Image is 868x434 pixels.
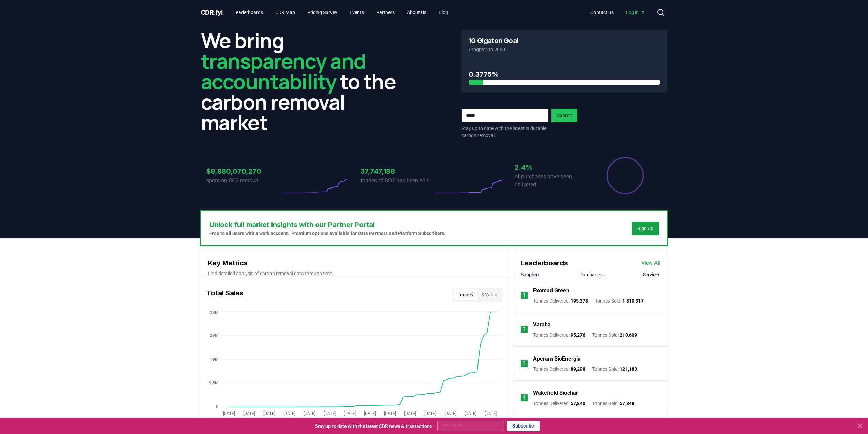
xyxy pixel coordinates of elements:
a: Wakefield Biochar [533,389,578,397]
h3: 10 Gigaton Goal [469,37,518,44]
p: Progress to 2050 [469,46,660,53]
h3: Unlock full market insights with our Partner Portal [209,220,445,230]
p: spent on CO2 removal [206,177,280,185]
tspan: [DATE] [424,411,436,416]
a: About Us [401,6,432,18]
h3: 37,747,188 [361,166,434,177]
span: Log in [626,9,646,16]
div: Percentage of sales delivered [606,156,644,195]
tspan: [DATE] [283,411,295,416]
h3: 0.3775% [469,69,660,80]
h3: Leaderboards [521,258,568,268]
span: 195,378 [571,298,588,304]
p: Tonnes Delivered : [533,400,585,407]
p: Tonnes Sold : [592,332,637,338]
p: 3 [523,360,526,368]
a: Blog [433,6,454,18]
button: Sign Up [632,222,659,235]
tspan: [DATE] [243,411,255,416]
button: Services [643,271,660,278]
p: Free to all users with a work account. Premium options available for Data Partners and Platform S... [209,230,445,237]
tspan: [DATE] [444,411,456,416]
p: Tonnes Sold : [592,366,637,373]
tspan: [DATE] [323,411,335,416]
button: Submit [551,109,577,122]
p: of purchases have been delivered [515,172,588,189]
span: 57,848 [620,401,634,406]
h3: Key Metrics [208,258,501,268]
a: Varaha [533,321,551,329]
a: Leaderboards [228,6,268,18]
tspan: 9.5M [209,381,218,386]
p: Tonnes Sold : [595,297,644,304]
a: Partners [371,6,400,18]
span: 95,276 [571,332,585,338]
tspan: 38M [210,310,218,315]
tspan: [DATE] [303,411,315,416]
a: CDR Map [270,6,300,18]
span: 210,609 [620,332,637,338]
p: 2 [523,325,526,334]
p: 4 [523,394,526,402]
span: transparency and accountability [201,47,366,95]
span: CDR fyi [201,8,223,16]
tspan: [DATE] [263,411,275,416]
p: Tonnes Sold : [592,400,634,407]
tspan: [DATE] [223,411,235,416]
p: Stay up to date with the latest in durable carbon removal. [461,125,549,139]
p: Tonnes Delivered : [533,366,585,373]
tspan: [DATE] [404,411,416,416]
a: Sign Up [637,225,653,232]
span: . [214,8,216,16]
tspan: 29M [210,333,218,338]
a: CDR.fyi [201,8,223,17]
p: 1 [523,291,526,299]
p: tonnes of CO2 has been sold [361,177,434,185]
span: 57,840 [571,401,585,406]
button: $ Value [477,289,501,300]
a: Contact us [585,6,619,18]
tspan: [DATE] [384,411,396,416]
span: 121,183 [620,366,637,372]
tspan: 0 [216,405,218,409]
a: View All [641,259,660,267]
h3: 2.4% [515,162,588,172]
tspan: [DATE] [464,411,476,416]
tspan: [DATE] [343,411,355,416]
a: Events [344,6,369,18]
a: Pricing Survey [302,6,343,18]
button: Suppliers [521,271,540,278]
button: Tonnes [454,289,477,300]
tspan: 19M [210,357,218,362]
p: Tonnes Delivered : [533,332,585,338]
tspan: [DATE] [364,411,376,416]
button: Purchasers [579,271,604,278]
h3: $9,980,070,270 [206,166,280,177]
h2: We bring to the carbon removal market [201,30,407,132]
a: Exomad Green [533,286,569,295]
p: Tonnes Delivered : [533,297,588,304]
span: 89,298 [571,366,585,372]
nav: Main [585,6,651,18]
p: Find detailed analysis of carbon removal data through time. [208,270,501,277]
nav: Main [228,6,454,18]
span: 1,810,317 [622,298,644,304]
h3: Total Sales [207,288,244,302]
tspan: [DATE] [484,411,496,416]
a: Log in [620,6,651,18]
a: Aperam BioEnergia [533,355,581,363]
